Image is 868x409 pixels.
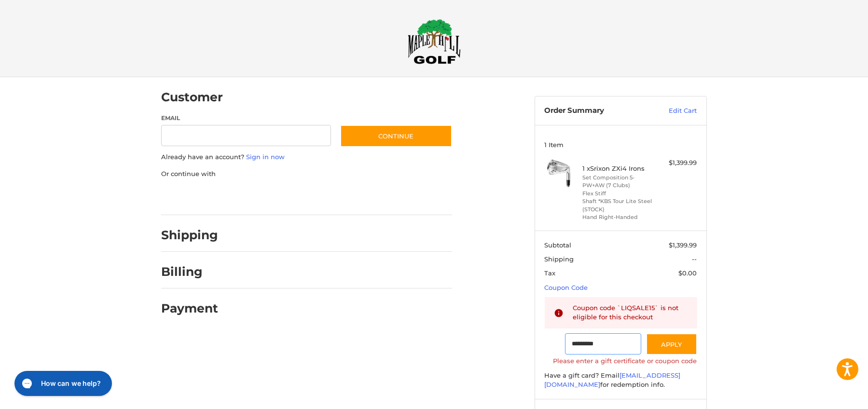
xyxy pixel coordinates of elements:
h2: Shipping [161,228,218,243]
h2: Payment [161,301,218,316]
p: Or continue with [161,169,452,179]
img: Maple Hill Golf [408,19,461,64]
li: Set Composition 5-PW+AW (7 Clubs) [583,174,657,190]
h3: Order Summary [545,106,648,116]
button: Apply [646,333,697,355]
iframe: PayPal-paypal [158,188,231,205]
iframe: PayPal-paylater [240,188,312,205]
span: $1,399.99 [669,241,697,249]
span: Tax [545,269,556,277]
span: -- [692,255,697,263]
h4: 1 x Srixon ZXi4 Irons [583,164,657,172]
iframe: PayPal-venmo [322,188,394,205]
h2: Billing [161,264,218,279]
h3: 1 Item [545,141,697,149]
iframe: Gorgias live chat messenger [10,368,115,399]
span: $0.00 [679,269,697,277]
a: Coupon Code [545,284,588,291]
label: Email [161,114,331,123]
li: Flex Stiff [583,190,657,198]
input: Gift Certificate or Coupon Code [565,333,641,355]
div: Coupon code `LIQSALE15` is not eligible for this checkout [573,303,688,322]
div: Have a gift card? Email for redemption info. [545,371,697,390]
a: Edit Cart [648,106,697,116]
button: Continue [340,125,452,147]
span: Subtotal [545,241,572,249]
li: Hand Right-Handed [583,213,657,221]
li: Shaft *KBS Tour Lite Steel (STOCK) [583,197,657,213]
label: Please enter a gift certificate or coupon code [553,357,697,365]
span: Shipping [545,255,574,263]
p: Already have an account? [161,152,452,162]
h2: Customer [161,90,223,105]
a: Sign in now [246,153,285,161]
div: $1,399.99 [659,158,697,168]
